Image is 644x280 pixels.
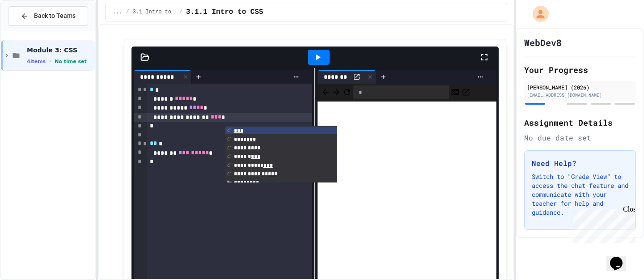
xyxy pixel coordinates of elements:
span: Module 3: CSS [27,46,93,54]
span: Back [321,87,330,98]
div: [EMAIL_ADDRESS][DOMAIN_NAME] [527,92,633,98]
ul: Completions [225,126,337,182]
span: 3.1 Intro to CSS [133,8,176,16]
button: Console [451,87,460,98]
div: Chat with us now!Close [4,4,62,57]
div: My Account [523,4,551,24]
span: 3.1.1 Intro to CSS [186,7,263,17]
span: ... [113,8,123,16]
h2: Assignment Details [524,116,636,129]
span: / [179,8,182,16]
div: No due date set [524,132,636,143]
button: Back to Teams [8,6,88,25]
button: Refresh [343,87,352,98]
button: Open in new tab [462,87,470,98]
h3: Need Help? [532,158,628,169]
h2: Your Progress [524,64,636,76]
span: • [49,58,51,65]
span: No time set [55,59,87,64]
div: [PERSON_NAME] (2026) [527,83,633,91]
span: Back to Teams [34,11,76,21]
span: 4 items [27,59,46,64]
iframe: chat widget [570,205,635,243]
span: / [126,8,129,16]
span: Forward [332,87,341,98]
p: Switch to "Grade View" to access the chat feature and communicate with your teacher for help and ... [532,172,628,217]
iframe: chat widget [606,244,635,271]
h1: WebDev8 [524,36,562,49]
